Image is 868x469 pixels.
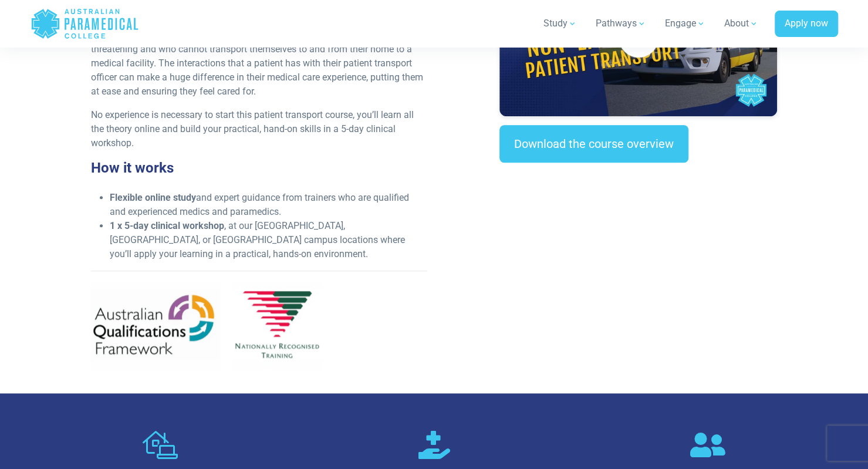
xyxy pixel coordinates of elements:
[91,28,427,99] p: Patient transport is a service provided for patients whose condition is non-life threatening and ...
[31,5,139,43] a: Australian Paramedical College
[110,219,427,261] li: , at our [GEOGRAPHIC_DATA], [GEOGRAPHIC_DATA], or [GEOGRAPHIC_DATA] campus locations where you’ll...
[717,7,765,40] a: About
[91,160,427,177] h3: How it works
[499,125,688,163] a: Download the course overview
[658,7,712,40] a: Engage
[91,108,427,150] p: No experience is necessary to start this patient transport course, you’ll learn all the theory on...
[589,7,653,40] a: Pathways
[110,220,224,231] strong: 1 x 5-day clinical workshop
[499,186,777,247] iframe: EmbedSocial Universal Widget
[110,191,427,219] li: and expert guidance from trainers who are qualified and experienced medics and paramedics.
[110,192,196,203] strong: Flexible online study
[536,7,584,40] a: Study
[775,11,838,38] a: Apply now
